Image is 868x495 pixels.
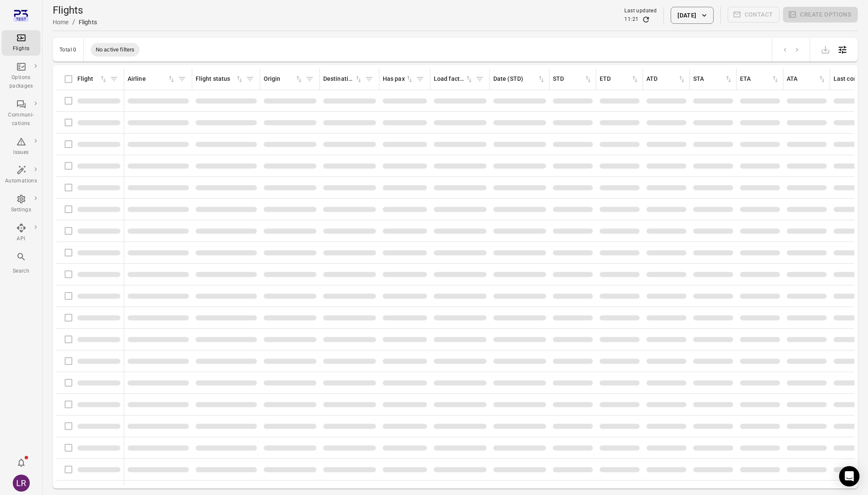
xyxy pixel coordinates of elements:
[473,73,486,85] span: Filter by load factor
[5,206,37,214] div: Settings
[363,73,376,85] span: Filter by destination
[783,7,858,24] span: Please make a selection to create an option package
[244,73,256,85] span: Filter by flight status
[787,74,826,84] div: Sort by ATA in ascending order
[9,471,33,495] button: Laufey Rut
[5,74,37,91] div: Options packages
[128,74,176,84] div: Sort by airline in ascending order
[779,44,803,55] nav: pagination navigation
[53,19,69,26] a: Home
[5,148,37,157] div: Issues
[72,17,75,27] li: /
[728,7,780,24] span: Please make a selection to create communications
[53,3,97,17] h1: Flights
[60,47,77,53] div: Total 0
[79,18,97,26] div: Flights
[323,74,363,84] div: Sort by destination in ascending order
[2,220,40,246] a: API
[493,74,546,84] div: Sort by date (STD) in ascending order
[108,73,120,85] span: Filter by flight
[834,41,851,58] button: Open table configuration
[740,74,780,84] div: Sort by ETA in ascending order
[13,475,30,492] div: LR
[624,7,657,15] div: Last updated
[2,249,40,278] button: Search
[624,15,638,24] div: 11:21
[642,15,650,24] button: Refresh data
[5,45,37,53] div: Flights
[671,7,713,24] button: [DATE]
[817,45,834,53] span: Please make a selection to export
[2,134,40,159] a: Issues
[434,74,473,84] div: Sort by load factor in ascending order
[2,191,40,217] a: Settings
[2,59,40,93] a: Options packages
[5,111,37,128] div: Communi-cations
[839,466,859,486] div: Open Intercom Messenger
[693,74,733,84] div: Sort by STA in ascending order
[13,454,30,471] button: Notifications
[600,74,639,84] div: Sort by ETD in ascending order
[646,74,686,84] div: Sort by ATD in ascending order
[383,74,414,84] div: Sort by has pax in ascending order
[91,46,140,54] span: No active filters
[2,30,40,56] a: Flights
[176,73,188,85] span: Filter by airline
[2,162,40,188] a: Automations
[5,235,37,243] div: API
[196,74,244,84] div: Sort by flight status in ascending order
[2,97,40,131] a: Communi-cations
[5,267,37,276] div: Search
[553,74,592,84] div: Sort by STD in ascending order
[264,74,303,84] div: Sort by origin in ascending order
[414,73,427,85] span: Filter by has pax
[53,17,97,27] nav: Breadcrumbs
[5,177,37,185] div: Automations
[77,74,108,84] div: Sort by flight in ascending order
[303,73,316,85] span: Filter by origin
